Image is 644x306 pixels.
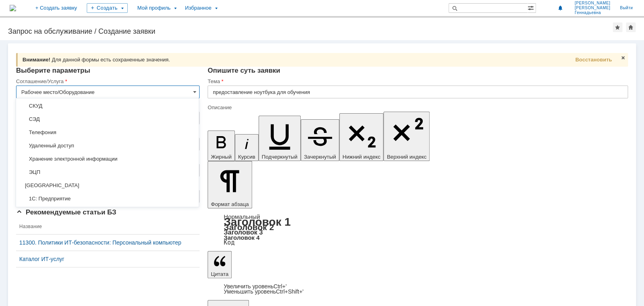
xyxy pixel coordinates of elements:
[21,196,194,202] span: 1С: Предприятие
[21,129,194,136] span: Телефония
[21,169,194,175] span: ЭЦП
[211,271,228,277] span: Цитата
[16,208,116,216] span: Рекомендуемые статьи БЗ
[10,5,16,11] img: logo
[21,156,194,162] span: Хранение электронной информации
[22,57,50,63] span: Внимание!
[238,154,255,160] span: Курсив
[383,112,430,161] button: Верхний индекс
[224,213,260,220] a: Нормальный
[620,55,626,61] span: Закрыть
[626,22,636,32] div: Сделать домашней страницей
[21,143,194,149] span: Удаленный доступ
[259,116,301,161] button: Подчеркнутый
[224,216,291,228] a: Заголовок 1
[208,161,252,208] button: Формат абзаца
[575,6,610,10] span: [PERSON_NAME]
[575,57,612,63] span: Восстановить
[19,256,196,262] a: Каталог ИТ-услуг
[301,119,339,161] button: Зачеркнутый
[613,22,622,32] div: Добавить в избранное
[224,283,287,290] a: Increase
[208,284,628,294] div: Цитата
[87,3,128,13] div: Создать
[16,79,198,84] div: Соглашение/Услуга
[224,239,234,246] a: Код
[276,288,304,295] span: Ctrl+Shift+'
[224,234,259,241] a: Заголовок 4
[208,67,280,74] span: Опишите суть заявки
[224,222,274,232] a: Заголовок 2
[21,116,194,122] span: СЭД
[342,154,381,160] span: Нижний индекс
[208,131,235,161] button: Жирный
[10,5,16,11] a: Перейти на домашнюю страницу
[208,214,628,245] div: Формат абзаца
[273,283,287,290] span: Ctrl+'
[304,154,336,160] span: Зачеркнутый
[208,251,232,278] button: Цитата
[575,10,610,15] span: Геннадьевна
[21,182,194,189] span: [GEOGRAPHIC_DATA]
[224,288,304,295] a: Decrease
[575,1,610,6] span: [PERSON_NAME]
[208,105,626,110] div: Описание
[235,134,259,161] button: Курсив
[16,67,90,74] span: Выберите параметры
[339,113,384,161] button: Нижний индекс
[262,154,298,160] span: Подчеркнутый
[211,154,232,160] span: Жирный
[19,239,196,246] a: 11300. Политики ИТ-безопасности: Персональный компьютер
[224,228,263,236] a: Заголовок 3
[3,3,117,16] div: Прошу предоставить ноутбук для обучения [DATE] для [PERSON_NAME]
[528,4,536,11] span: Расширенный поиск
[211,201,249,207] span: Формат абзаца
[208,79,626,84] div: Тема
[387,154,426,160] span: Верхний индекс
[8,27,613,35] div: Запрос на обслуживание / Создание заявки
[21,103,194,109] span: СКУД
[52,57,170,63] span: Для данной формы есть сохраненные значения.
[16,219,200,235] th: Название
